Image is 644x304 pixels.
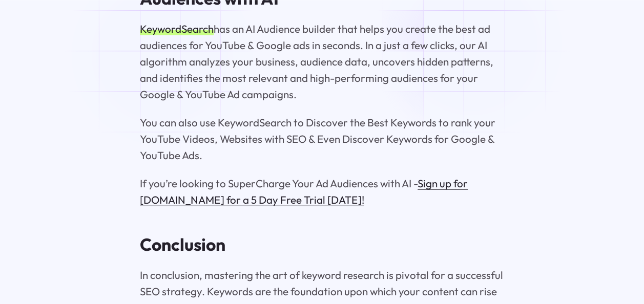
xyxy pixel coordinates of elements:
[140,175,505,208] p: If you’re looking to SuperCharge Your Ad Audiences with AI -
[140,234,505,255] h2: Conclusion
[140,114,505,163] p: You can also use KeywordSearch to Discover the Best Keywords to rank your YouTube Videos, Website...
[140,20,505,103] p: has an AI Audience builder that helps you create the best ad audiences for YouTube & Google ads i...
[140,177,468,206] a: Sign up for [DOMAIN_NAME] for a 5 Day Free Trial [DATE]!
[140,22,214,35] a: KeywordSearch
